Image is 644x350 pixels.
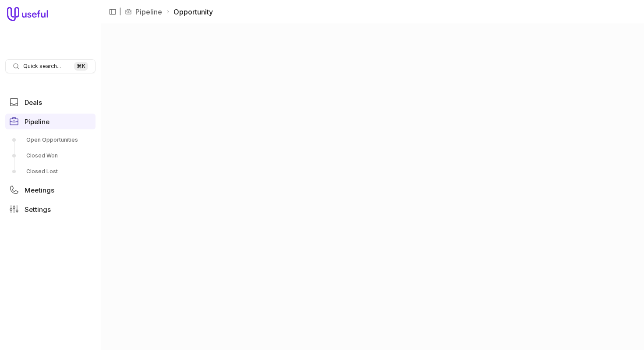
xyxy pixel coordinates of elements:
a: Pipeline [135,7,162,17]
a: Deals [5,94,96,110]
a: Closed Won [5,149,96,163]
button: Collapse sidebar [106,5,119,18]
a: Settings [5,201,96,217]
span: Pipeline [25,118,50,125]
span: Settings [25,206,51,213]
a: Closed Lost [5,164,96,179]
span: | [119,7,121,17]
a: Meetings [5,182,96,198]
li: Opportunity [166,7,213,17]
span: Deals [25,99,42,106]
span: Meetings [25,187,54,193]
kbd: ⌘ K [74,62,88,71]
span: Quick search... [23,63,61,70]
div: Pipeline submenu [5,133,96,179]
a: Open Opportunities [5,133,96,147]
a: Pipeline [5,114,96,129]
